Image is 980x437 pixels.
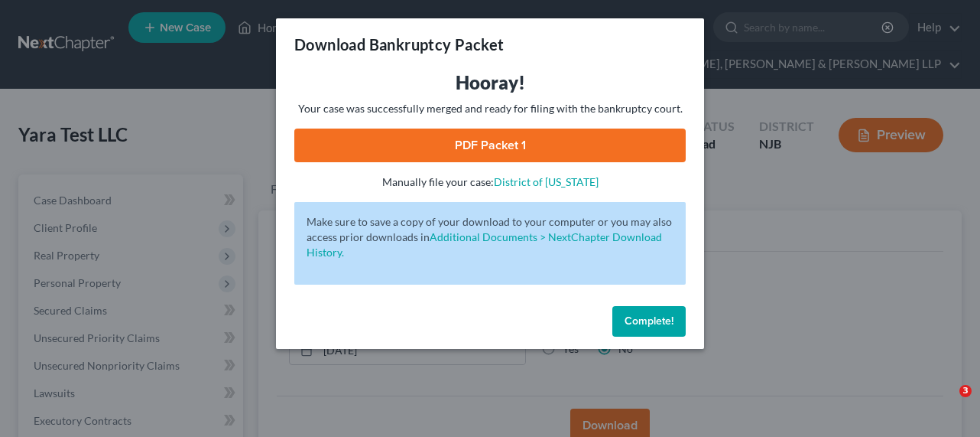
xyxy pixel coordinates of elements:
[294,34,504,55] h3: Download Bankruptcy Packet
[294,174,686,190] p: Manually file your case:
[294,70,686,95] h3: Hooray!
[928,385,965,422] iframe: Intercom live chat
[294,101,686,116] p: Your case was successfully merged and ready for filing with the bankruptcy court.
[612,306,686,337] button: Complete!
[625,315,673,328] span: Complete!
[959,385,972,397] span: 3
[307,214,673,260] p: Make sure to save a copy of your download to your computer or you may also access prior downloads in
[307,230,662,259] a: Additional Documents > NextChapter Download History.
[294,129,686,162] a: PDF Packet 1
[494,175,599,188] a: District of [US_STATE]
